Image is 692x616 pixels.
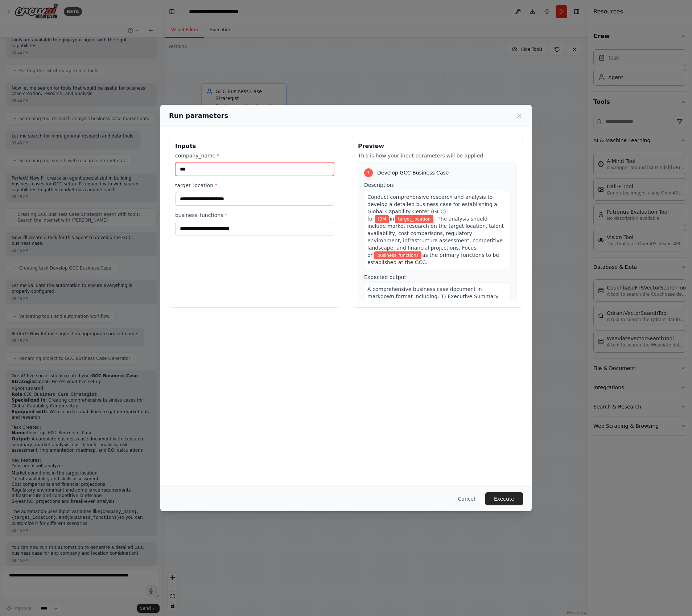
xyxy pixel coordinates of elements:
[485,492,523,505] button: Execute
[390,216,394,222] span: in
[367,194,497,222] span: Conduct comprehensive research and analysis to develop a detailed business case for establishing ...
[175,152,334,159] label: company_name
[175,212,334,219] label: business_functions
[175,142,334,151] h3: Inputs
[375,215,389,223] span: Variable: company_name
[374,251,421,259] span: Variable: business_functions
[367,286,498,314] span: A comprehensive business case document in markdown format including: 1) Executive Summary with ke...
[395,215,433,223] span: Variable: target_location
[367,252,499,265] span: as the primary functions to be established at the GCC.
[358,142,517,151] h3: Preview
[175,182,334,189] label: target_location
[364,182,395,188] span: Description:
[364,168,373,177] div: 1
[452,492,481,505] button: Cancel
[377,169,449,176] span: Develop GCC Business Case
[367,216,504,258] span: . The analysis should include market research on the target location, talent availability, cost c...
[358,152,517,159] p: This is how your input parameters will be applied:
[364,274,408,280] span: Expected output:
[169,111,228,121] h2: Run parameters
